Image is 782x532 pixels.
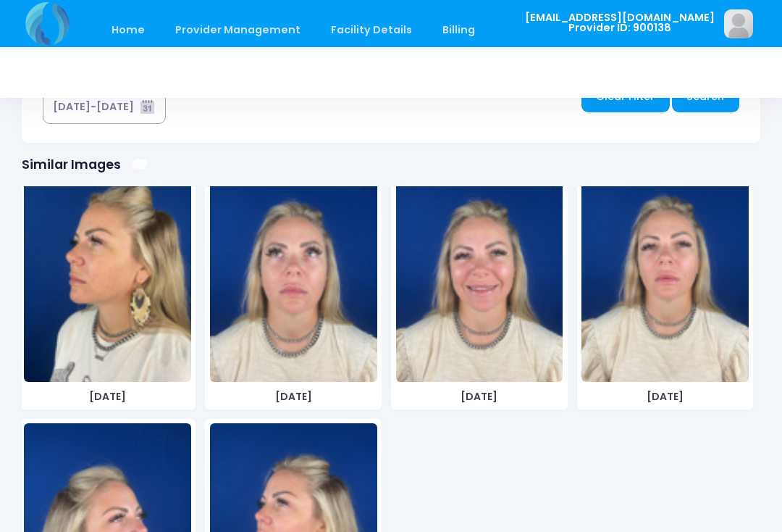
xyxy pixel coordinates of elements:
span: [EMAIL_ADDRESS][DOMAIN_NAME] Provider ID: 900138 [525,12,715,33]
img: image [724,9,753,38]
a: Provider Management [161,13,314,47]
span: [DATE] [581,389,749,404]
span: [DATE] [210,389,377,404]
a: Facility Details [317,13,426,47]
img: image [24,165,191,382]
a: Staff [492,13,547,47]
div: [DATE]-[DATE] [53,99,134,115]
img: image [581,165,749,382]
img: image [210,165,377,382]
span: [DATE] [24,389,191,404]
span: [DATE] [396,389,563,404]
a: Home [97,13,159,47]
img: image [396,165,563,382]
a: Billing [429,13,489,47]
h1: Similar Images [22,157,121,172]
